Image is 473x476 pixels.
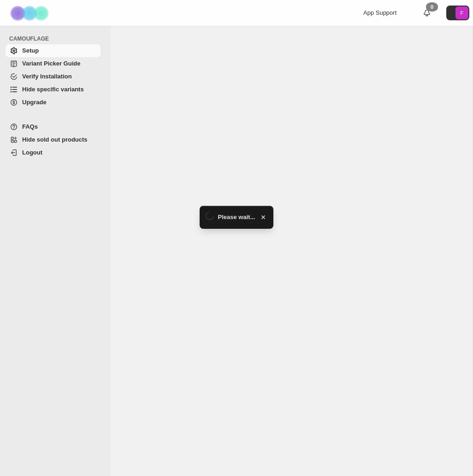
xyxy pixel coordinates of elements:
[6,44,101,57] a: Setup
[22,99,47,106] span: Upgrade
[6,70,101,83] a: Verify Installation
[446,6,469,20] button: Avatar with initials F
[22,149,42,156] span: Logout
[426,2,438,12] div: 0
[22,123,38,130] span: FAQs
[22,60,80,67] span: Variant Picker Guide
[22,47,39,54] span: Setup
[22,136,88,143] span: Hide sold out products
[363,9,396,16] span: App Support
[9,35,104,42] span: CAMOUFLAGE
[218,213,255,222] span: Please wait...
[6,83,101,96] a: Hide specific variants
[455,6,468,19] span: Avatar with initials F
[6,146,101,159] a: Logout
[6,57,101,70] a: Variant Picker Guide
[6,96,101,109] a: Upgrade
[6,120,101,133] a: FAQs
[6,133,101,146] a: Hide sold out products
[22,73,72,80] span: Verify Installation
[22,86,84,93] span: Hide specific variants
[7,0,53,26] img: Camouflage
[461,10,464,16] text: F
[422,8,432,18] a: 0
